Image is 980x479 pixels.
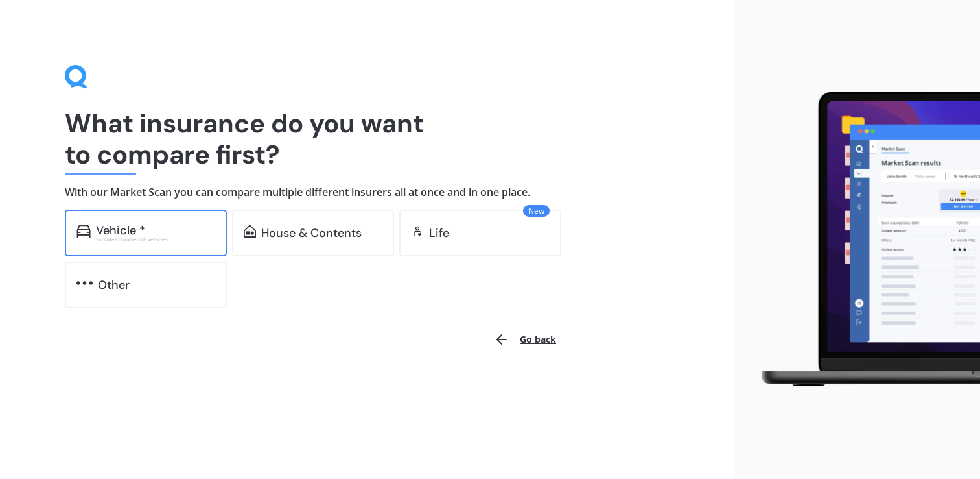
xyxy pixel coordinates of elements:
img: car.f15378c7a67c060ca3f3.svg [76,225,91,238]
img: other.81dba5aafe580aa69f38.svg [76,276,93,289]
h1: What insurance do you want to compare first? [65,108,670,170]
div: Excludes commercial vehicles [96,237,215,242]
div: Life [429,227,449,239]
img: life.f720d6a2d7cdcd3ad642.svg [411,225,424,238]
div: House & Contents [261,227,362,239]
span: New [523,205,550,217]
div: Vehicle * [96,224,145,237]
button: Go back [486,324,564,355]
img: laptop.webp [745,85,980,393]
img: home-and-contents.b802091223b8502ef2dd.svg [244,225,256,238]
div: Other [98,278,130,291]
h4: With our Market Scan you can compare multiple different insurers all at once and in one place. [65,186,670,199]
